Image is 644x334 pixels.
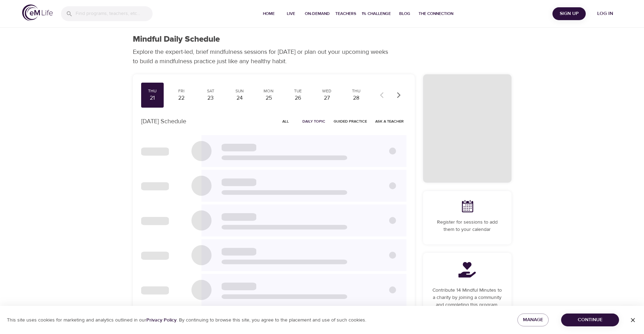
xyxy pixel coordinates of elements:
div: Thu [347,88,365,94]
div: 21 [144,94,161,102]
span: Ask a Teacher [375,118,404,125]
div: Wed [318,88,336,94]
span: Log in [591,9,619,18]
div: 22 [173,94,190,102]
p: Contribute 14 Mindful Minutes to a charity by joining a community and completing this program. [431,287,503,309]
div: Sun [231,88,248,94]
div: 24 [231,94,248,102]
button: Log in [589,7,622,20]
div: 26 [289,94,307,102]
button: Daily Topic [300,116,328,127]
span: Continue [567,316,613,324]
button: Ask a Teacher [372,116,406,127]
div: 23 [202,94,219,102]
span: Live [283,10,299,17]
div: Tue [289,88,307,94]
div: Sat [202,88,219,94]
img: logo [22,5,53,21]
div: Mon [260,88,277,94]
span: All [277,118,294,125]
h1: Mindful Daily Schedule [133,34,220,44]
div: Fri [173,88,190,94]
button: All [275,116,297,127]
p: Register for sessions to add them to your calendar [431,219,503,233]
div: 27 [318,94,336,102]
span: Teachers [335,10,356,17]
span: Home [260,10,277,17]
p: [DATE] Schedule [141,117,186,126]
input: Find programs, teachers, etc... [76,6,153,21]
span: Guided Practice [334,118,367,125]
button: Sign Up [552,7,586,20]
span: On-Demand [305,10,330,17]
span: The Connection [419,10,453,17]
div: 28 [347,94,365,102]
div: 25 [260,94,277,102]
span: Sign Up [555,9,583,18]
button: Manage [517,314,549,326]
button: Guided Practice [331,116,370,127]
span: Manage [523,316,543,324]
button: Continue [561,314,619,326]
span: Daily Topic [302,118,325,125]
div: Thu [144,88,161,94]
p: Explore the expert-led, brief mindfulness sessions for [DATE] or plan out your upcoming weeks to ... [133,47,393,66]
a: Privacy Policy [146,317,177,323]
span: 1% Challenge [362,10,391,17]
span: Blog [396,10,413,17]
